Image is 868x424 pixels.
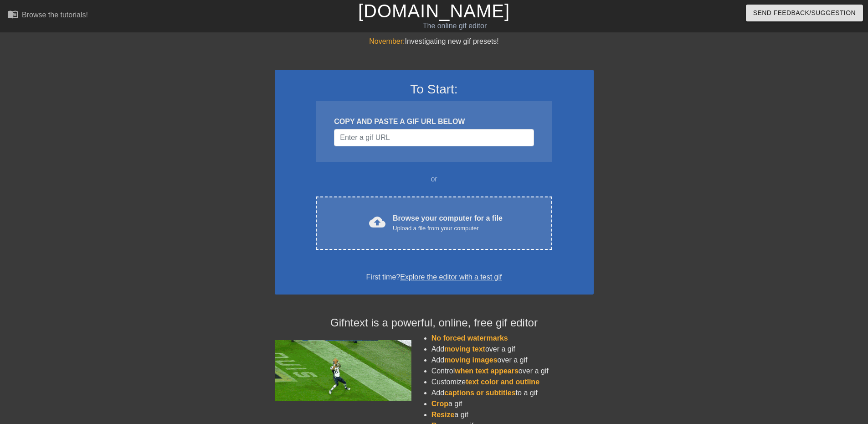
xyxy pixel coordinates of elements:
[466,378,539,386] span: text color and outline
[287,272,582,283] div: First time?
[431,398,594,409] li: a gif
[369,214,385,230] span: cloud_upload
[334,129,534,146] input: Username
[294,21,616,31] div: The online gif editor
[431,411,455,419] span: Resize
[455,367,519,375] span: when text appears
[358,1,510,21] a: [DOMAIN_NAME]
[431,409,594,420] li: a gif
[393,213,503,233] div: Browse your computer for a file
[334,116,534,127] div: COPY AND PASTE A GIF URL BELOW
[431,355,594,366] li: Add over a gif
[22,11,88,19] div: Browse the tutorials!
[753,7,856,19] span: Send Feedback/Suggestion
[431,334,508,342] span: No forced watermarks
[444,356,497,364] span: moving images
[7,9,18,20] span: menu_book
[275,316,594,330] h4: Gifntext is a powerful, online, free gif editor
[369,37,405,45] span: November:
[431,366,594,377] li: Control over a gif
[431,344,594,355] li: Add over a gif
[287,82,582,97] h3: To Start:
[7,9,88,23] a: Browse the tutorials!
[444,389,515,397] span: captions or subtitles
[746,5,863,21] button: Send Feedback/Suggestion
[400,273,502,281] a: Explore the editor with a test gif
[393,224,503,233] div: Upload a file from your computer
[298,174,570,185] div: or
[275,36,594,47] div: Investigating new gif presets!
[444,345,485,353] span: moving text
[431,400,448,408] span: Crop
[275,340,411,401] img: football_small.gif
[431,388,594,398] li: Add to a gif
[431,377,594,388] li: Customize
